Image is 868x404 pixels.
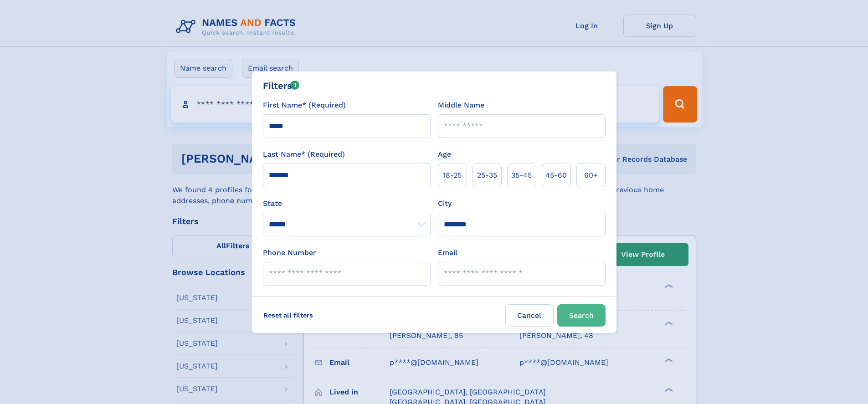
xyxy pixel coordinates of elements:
span: 45‑60 [545,170,567,181]
label: State [263,198,431,209]
label: Age [438,149,451,160]
label: Reset all filters [257,304,319,326]
label: Middle Name [438,100,484,111]
div: Filters [263,79,300,92]
label: City [438,198,452,209]
label: Email [438,247,457,258]
label: Cancel [505,304,554,327]
label: Phone Number [263,247,316,258]
span: 35‑45 [511,170,532,181]
button: Search [557,304,606,327]
span: 60+ [584,170,598,181]
label: Last Name* (Required) [263,149,345,160]
label: First Name* (Required) [263,100,346,111]
span: 25‑35 [477,170,497,181]
span: 18‑25 [443,170,462,181]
